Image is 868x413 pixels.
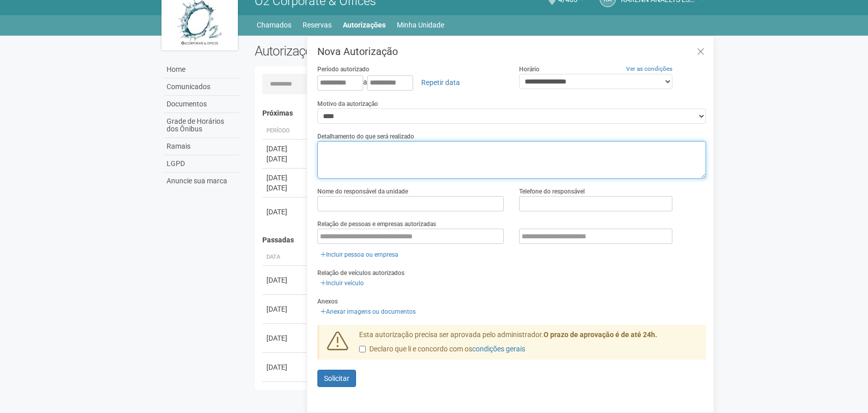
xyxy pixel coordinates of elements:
label: Anexos [317,297,338,306]
a: Repetir data [415,74,467,91]
a: Autorizações [343,18,386,32]
a: Ver as condições [626,65,672,72]
a: Anuncie sua marca [164,173,239,189]
a: LGPD [164,155,239,173]
div: [DATE] [266,173,304,183]
label: Período autorizado [317,65,369,74]
div: [DATE] [266,154,304,164]
label: Nome do responsável da unidade [317,187,408,196]
a: Incluir pessoa ou empresa [317,249,401,260]
input: Declaro que li e concordo com oscondições gerais [359,346,366,352]
button: Solicitar [317,370,356,387]
th: Data [262,249,308,266]
label: Declaro que li e concordo com os [359,344,525,354]
a: Documentos [164,96,239,113]
div: [DATE] [266,362,304,372]
strong: O prazo de aprovação é de até 24h. [544,331,657,339]
h3: Nova Autorização [317,46,706,57]
a: Chamados [257,18,291,32]
div: [DATE] [266,333,304,343]
a: Ramais [164,138,239,155]
label: Detalhamento do que será realizado [317,132,414,141]
div: [DATE] [266,304,304,314]
label: Horário [519,65,539,74]
th: Período [262,123,308,140]
div: [DATE] [266,183,304,193]
a: Anexar imagens ou documentos [317,306,419,317]
h4: Passadas [262,236,699,244]
a: Minha Unidade [397,18,444,32]
label: Telefone do responsável [519,187,585,196]
div: Esta autorização precisa ser aprovada pelo administrador. [351,330,706,360]
a: Home [164,61,239,78]
div: [DATE] [266,207,304,217]
span: Solicitar [324,374,349,382]
h2: Autorizações [255,43,473,59]
div: a [317,74,504,91]
a: condições gerais [472,345,525,353]
a: Incluir veículo [317,278,367,289]
div: [DATE] [266,144,304,154]
label: Relação de veículos autorizados [317,268,404,278]
div: [DATE] [266,275,304,285]
a: Comunicados [164,78,239,96]
a: Reservas [303,18,332,32]
h4: Próximas [262,109,699,117]
label: Relação de pessoas e empresas autorizadas [317,219,436,229]
a: Grade de Horários dos Ônibus [164,113,239,138]
label: Motivo da autorização [317,99,378,108]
